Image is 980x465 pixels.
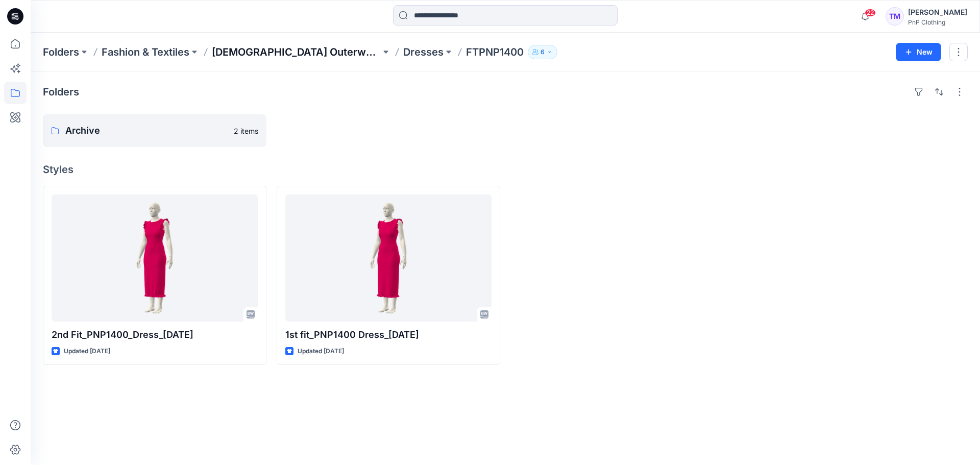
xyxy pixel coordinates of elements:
p: Updated [DATE] [298,346,344,357]
button: 6 [528,45,557,59]
p: 1st fit_PNP1400 Dress_[DATE] [285,328,492,342]
h4: Styles [43,163,968,176]
p: 2 items [234,126,258,136]
p: FTPNP1400 [466,45,524,59]
span: 22 [865,9,876,17]
p: Archive [65,124,228,138]
a: Fashion & Textiles [102,45,189,59]
a: Folders [43,45,79,59]
a: 2nd Fit_PNP1400_Dress_30.09.25 [52,194,258,322]
a: 1st fit_PNP1400 Dress_29.09.25 [285,194,492,322]
a: Dresses [403,45,444,59]
div: [PERSON_NAME] [908,6,967,18]
h4: Folders [43,86,79,98]
p: 6 [541,46,545,58]
div: PnP Clothing [908,18,967,26]
p: 2nd Fit_PNP1400_Dress_[DATE] [52,328,258,342]
a: Archive2 items [43,114,266,147]
button: New [896,43,941,61]
p: Updated [DATE] [64,346,110,357]
a: [DEMOGRAPHIC_DATA] Outerwear [212,45,381,59]
div: TM [886,7,904,26]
